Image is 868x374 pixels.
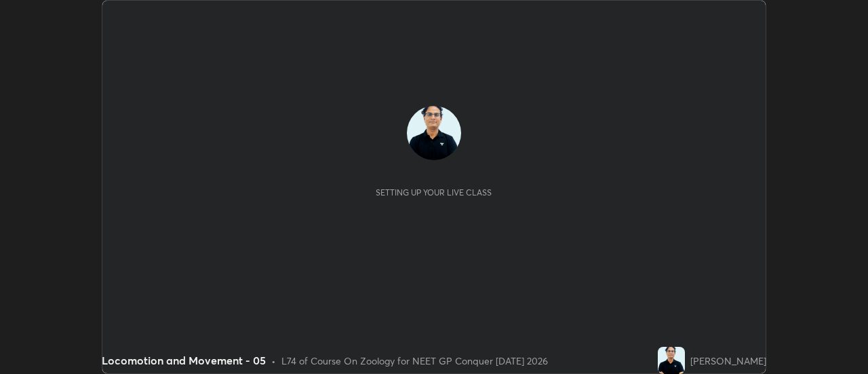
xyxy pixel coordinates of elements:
[281,354,548,368] div: L74 of Course On Zoology for NEET GP Conquer [DATE] 2026
[658,347,685,374] img: 44dbf02e4033470aa5e07132136bfb12.jpg
[271,354,276,368] div: •
[102,352,266,369] div: Locomotion and Movement - 05
[376,187,492,198] div: Setting up your live class
[690,354,766,368] div: [PERSON_NAME]
[407,106,461,160] img: 44dbf02e4033470aa5e07132136bfb12.jpg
